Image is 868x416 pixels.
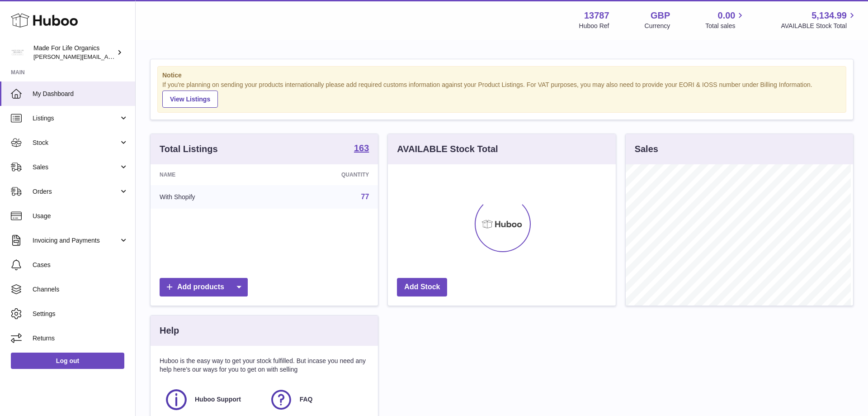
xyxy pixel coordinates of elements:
[33,187,119,196] span: Orders
[273,164,378,185] th: Quantity
[354,143,369,153] strong: 163
[33,163,119,172] span: Sales
[33,212,128,220] span: Usage
[397,143,498,155] h3: AVAILABLE Stock Total
[33,44,115,61] div: Made For Life Organics
[11,353,124,369] a: Log out
[705,22,745,30] span: Total sales
[33,261,128,269] span: Cases
[33,90,128,98] span: My Dashboard
[33,139,119,147] span: Stock
[164,387,260,412] a: Huboo Support
[781,22,857,30] span: AVAILABLE Stock Total
[781,10,857,30] a: 5,134.99 AVAILABLE Stock Total
[300,395,313,404] span: FAQ
[33,285,128,294] span: Channels
[651,10,670,22] strong: GBP
[160,357,369,374] p: Huboo is the easy way to get your stock fulfilled. But incase you need any help here's our ways f...
[162,81,841,108] div: If you're planning on sending your products internationally please add required customs informati...
[162,71,841,80] strong: Notice
[584,10,609,22] strong: 13787
[33,310,128,318] span: Settings
[354,143,369,154] a: 163
[635,143,658,155] h3: Sales
[811,10,847,22] span: 5,134.99
[579,22,609,30] div: Huboo Ref
[162,91,218,108] a: View Listings
[397,278,447,296] a: Add Stock
[645,22,670,30] div: Currency
[33,53,230,60] span: [PERSON_NAME][EMAIL_ADDRESS][PERSON_NAME][DOMAIN_NAME]
[33,236,119,245] span: Invoicing and Payments
[151,164,273,185] th: Name
[11,46,24,59] img: geoff.winwood@madeforlifeorganics.com
[718,10,736,22] span: 0.00
[705,10,745,30] a: 0.00 Total sales
[160,325,179,337] h3: Help
[195,395,241,404] span: Huboo Support
[33,114,119,123] span: Listings
[361,193,369,201] a: 77
[151,185,273,209] td: With Shopify
[269,387,365,412] a: FAQ
[160,143,218,155] h3: Total Listings
[33,334,128,343] span: Returns
[160,278,248,296] a: Add products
